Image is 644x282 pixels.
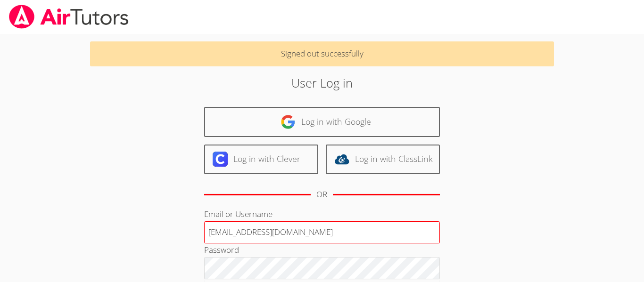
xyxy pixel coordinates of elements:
label: Password [204,244,239,255]
a: Log in with ClassLink [326,145,440,174]
label: Email or Username [204,209,272,219]
img: google-logo-50288ca7cdecda66e5e0955fdab243c47b7ad437acaf1139b6f446037453330a.svg [281,114,296,129]
a: Log in with Google [204,107,440,137]
h2: User Log in [148,74,496,92]
a: Log in with Clever [204,145,318,174]
img: classlink-logo-d6bb404cc1216ec64c9a2012d9dc4662098be43eaf13dc465df04b49fa7ab582.svg [334,152,349,167]
img: clever-logo-6eab21bc6e7a338710f1a6ff85c0baf02591cd810cc4098c63d3a4b26e2feb20.svg [213,152,228,167]
div: OR [316,188,327,201]
p: Signed out successfully [90,41,554,66]
img: airtutors_banner-c4298cdbf04f3fff15de1276eac7730deb9818008684d7c2e4769d2f7ddbe033.png [8,5,130,29]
